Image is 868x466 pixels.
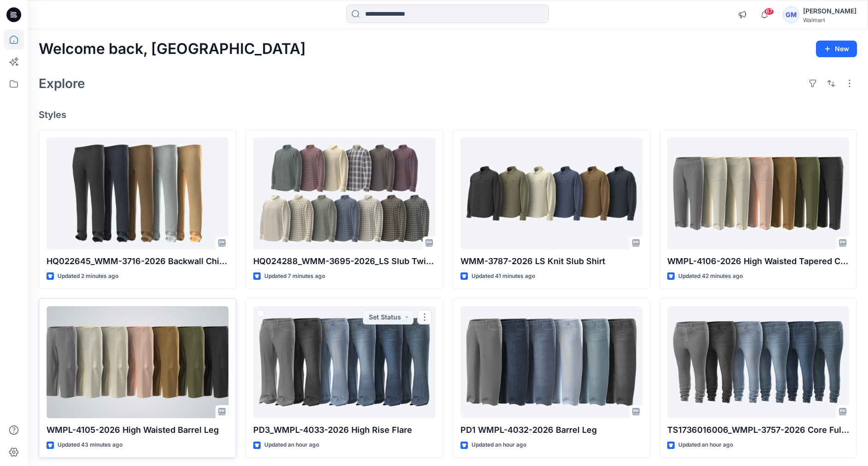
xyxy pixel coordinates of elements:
[816,41,857,57] button: New
[667,424,849,437] p: TS1736016006_WMPL-3757-2026 Core Full Length Skinny Jegging_
[803,17,856,24] div: Walmart
[47,255,228,268] p: HQ022645_WMM-3716-2026 Backwall Chino
[460,137,642,250] a: WMM-3787-2026 LS Knit Slub Shirt
[667,255,849,268] p: WMPL-4106-2026 High Waisted Tapered Crop 26 Inch
[460,255,642,268] p: WMM-3787-2026 LS Knit Slub Shirt
[253,255,435,268] p: HQ024288_WMM-3695-2026_LS Slub Twill Shirt_
[253,306,435,419] a: PD3_WMPL-4033-2026 High Rise Flare
[253,137,435,250] a: HQ024288_WMM-3695-2026_LS Slub Twill Shirt_
[39,109,857,120] h4: Styles
[667,137,849,250] a: WMPL-4106-2026 High Waisted Tapered Crop 26 Inch
[667,306,849,419] a: TS1736016006_WMPL-3757-2026 Core Full Length Skinny Jegging_
[47,306,228,419] a: WMPL-4105-2026 High Waisted Barrel Leg
[47,424,228,437] p: WMPL-4105-2026 High Waisted Barrel Leg
[264,440,319,450] p: Updated an hour ago
[39,41,306,58] h2: Welcome back, [GEOGRAPHIC_DATA]
[803,6,856,17] div: [PERSON_NAME]
[460,306,642,419] a: PD1 WMPL-4032-2026 Barrel Leg
[678,440,733,450] p: Updated an hour ago
[58,440,122,450] p: Updated 43 minutes ago
[472,271,535,281] p: Updated 41 minutes ago
[764,8,774,15] span: 67
[253,424,435,437] p: PD3_WMPL-4033-2026 High Rise Flare
[58,271,118,281] p: Updated 2 minutes ago
[678,271,743,281] p: Updated 42 minutes ago
[460,424,642,437] p: PD1 WMPL-4032-2026 Barrel Leg
[47,137,228,250] a: HQ022645_WMM-3716-2026 Backwall Chino
[472,440,526,450] p: Updated an hour ago
[783,6,799,23] div: GM
[39,76,85,91] h2: Explore
[264,271,325,281] p: Updated 7 minutes ago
